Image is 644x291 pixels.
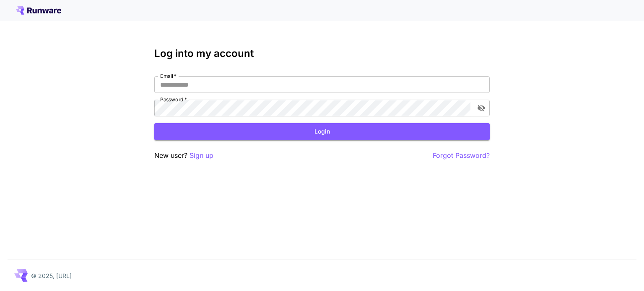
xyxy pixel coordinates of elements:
[474,100,489,116] button: toggle password visibility
[433,150,490,161] button: Forgot Password?
[160,72,177,80] label: Email
[190,150,213,161] button: Sign up
[160,96,187,103] label: Password
[31,271,72,280] p: © 2025, [URL]
[154,123,490,140] button: Login
[154,48,490,59] h3: Log into my account
[154,150,213,161] p: New user?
